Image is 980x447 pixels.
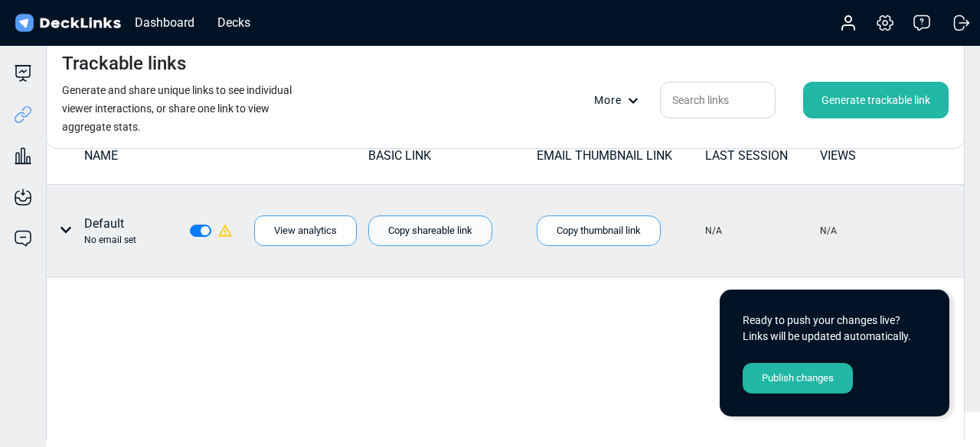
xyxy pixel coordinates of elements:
[368,215,492,246] div: Copy shareable link
[84,147,367,165] div: NAME
[62,53,186,75] h4: Trackable links
[536,146,704,173] td: EMAIL THUMBNAIL LINK
[594,92,648,109] div: More
[820,147,933,165] div: VIEWS
[84,215,136,247] div: Default
[210,13,258,32] div: Decks
[803,82,949,118] div: Generate trackable link
[254,215,357,246] div: View analytics
[705,147,818,165] div: LAST SESSION
[12,12,123,34] img: DeckLinks
[820,224,837,238] div: N/A
[660,82,776,118] input: Search links
[705,224,722,238] div: N/A
[127,13,202,32] div: Dashboard
[537,215,661,246] div: Copy thumbnail link
[62,84,292,133] small: Generate and share unique links to see individual viewer interactions, or share one link to view ...
[84,233,136,247] div: No email set
[743,363,853,394] div: Publish changes
[743,313,926,345] div: Ready to push your changes live? Links will be updated automatically.
[367,146,536,173] td: BASIC LINK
